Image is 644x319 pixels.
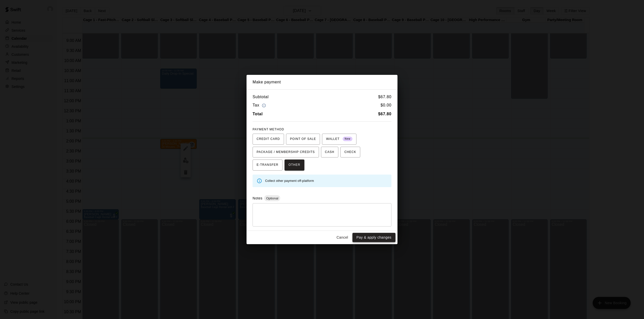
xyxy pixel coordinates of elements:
h6: $ 0.00 [381,102,391,109]
span: WALLET [326,135,352,143]
button: CREDIT CARD [253,134,284,145]
button: WALLET New [322,134,356,145]
b: Total [253,112,263,116]
h6: $ 67.80 [378,94,391,100]
span: OTHER [289,161,300,169]
span: CASH [325,148,334,156]
button: CASH [321,147,338,158]
span: CHECK [344,148,356,156]
span: New [343,136,352,142]
b: $ 67.80 [378,112,391,116]
span: PACKAGE / MEMBERSHIP CREDITS [257,148,315,156]
button: POINT OF SALE [286,134,320,145]
h2: Make payment [247,75,397,89]
button: Cancel [334,233,350,242]
button: Pay & apply changes [352,233,395,242]
span: POINT OF SALE [290,135,316,143]
span: Optional [264,196,280,200]
span: E-TRANSFER [257,161,278,169]
button: E-TRANSFER [253,159,283,171]
button: PACKAGE / MEMBERSHIP CREDITS [253,147,319,158]
h6: Tax [253,102,267,109]
h6: Subtotal [253,94,269,100]
span: PAYMENT METHOD [253,128,284,131]
span: Collect other payment off-platform [265,179,314,183]
button: OTHER [285,159,304,171]
span: CREDIT CARD [257,135,280,143]
button: CHECK [340,147,360,158]
label: Notes [253,196,262,200]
